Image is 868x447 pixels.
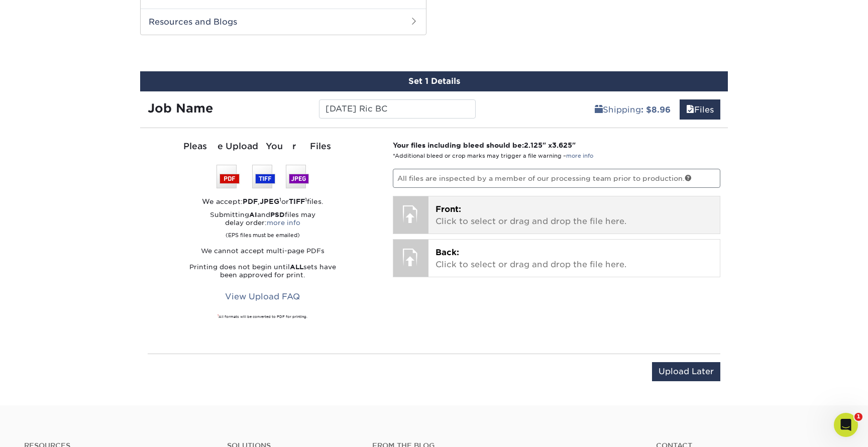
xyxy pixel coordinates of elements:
span: Front: [436,204,461,214]
input: Upload Later [652,362,720,381]
a: more info [566,153,593,159]
iframe: Intercom live chat [834,413,858,437]
a: Files [680,99,720,120]
span: Back: [436,248,459,257]
span: 1 [854,413,862,421]
p: Printing does not begin until sets have been approved for print. [148,263,378,279]
div: Set 1 Details [140,71,728,91]
sup: 1 [305,196,307,202]
p: We cannot accept multi-page PDFs [148,247,378,255]
strong: PDF [243,197,258,205]
span: 3.625 [552,141,572,149]
sup: 1 [279,196,281,202]
span: files [686,105,694,115]
p: All files are inspected by a member of our processing team prior to production. [393,169,721,188]
sup: 1 [218,314,219,317]
a: Shipping: $8.96 [588,99,677,120]
strong: ALL [290,263,303,271]
span: 2.125 [524,141,542,149]
strong: PSD [270,211,285,218]
strong: Job Name [148,101,213,116]
strong: Your files including bleed should be: " x " [393,141,576,149]
small: *Additional bleed or crop marks may trigger a file warning – [393,153,593,159]
p: Click to select or drag and drop the file here. [436,247,713,271]
small: (EPS files must be emailed) [226,227,300,239]
span: shipping [595,105,603,115]
a: more info [267,219,300,227]
img: We accept: PSD, TIFF, or JPEG (JPG) [216,165,309,188]
h2: Resources and Blogs [141,9,426,35]
strong: JPEG [260,197,279,205]
p: Click to select or drag and drop the file here. [436,203,713,228]
p: Submitting and files may delay order: [148,211,378,239]
b: : $8.96 [641,105,671,115]
div: Please Upload Your Files [148,140,378,153]
input: Enter a job name [319,99,475,119]
div: We accept: , or files. [148,196,378,206]
div: All formats will be converted to PDF for printing. [148,314,378,319]
strong: AI [249,211,257,218]
strong: TIFF [289,197,305,205]
a: View Upload FAQ [219,287,306,306]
